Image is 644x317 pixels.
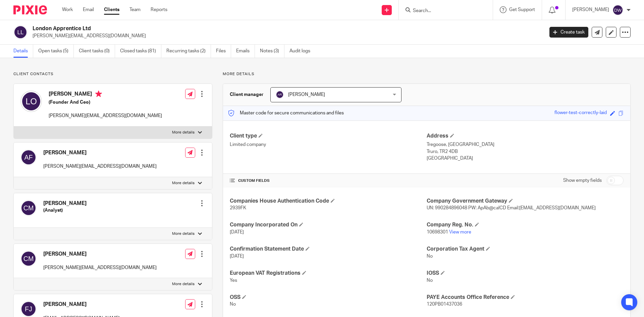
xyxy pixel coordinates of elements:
[427,294,624,301] h4: PAYE Accounts Office Reference
[449,230,471,234] a: View more
[260,45,284,58] a: Notes (3)
[172,180,195,186] p: More details
[427,155,624,162] p: [GEOGRAPHIC_DATA]
[43,207,87,214] h5: (Analyst)
[230,133,427,140] h4: Client type
[33,25,438,32] h2: London Apprentice Ltd
[13,45,33,58] a: Details
[13,5,47,14] img: Pixie
[223,71,631,77] p: More details
[427,302,462,307] span: 120PB01437036
[572,6,609,13] p: [PERSON_NAME]
[230,254,244,259] span: [DATE]
[20,301,37,317] img: svg%3E
[20,200,37,216] img: svg%3E
[427,230,448,234] span: 10698301
[49,99,162,106] h5: (Founder And Ceo)
[276,91,284,99] img: svg%3E
[230,270,427,277] h4: European VAT Registrations
[427,254,433,259] span: No
[43,163,157,170] p: [PERSON_NAME][EMAIL_ADDRESS][DOMAIN_NAME]
[228,110,344,116] p: Master code for secure communications and files
[151,6,167,13] a: Reports
[289,45,315,58] a: Audit logs
[43,301,120,308] h4: [PERSON_NAME]
[166,45,211,58] a: Recurring tasks (2)
[49,112,162,119] p: [PERSON_NAME][EMAIL_ADDRESS][DOMAIN_NAME]
[20,149,37,165] img: svg%3E
[95,91,102,97] i: Primary
[62,6,73,13] a: Work
[509,7,535,12] span: Get Support
[13,25,28,39] img: svg%3E
[172,281,195,287] p: More details
[172,130,195,135] p: More details
[230,278,237,283] span: Yes
[43,149,157,156] h4: [PERSON_NAME]
[563,177,602,184] label: Show empty fields
[38,45,74,58] a: Open tasks (5)
[612,5,623,15] img: svg%3E
[288,92,325,97] span: [PERSON_NAME]
[230,198,427,205] h4: Companies House Authentication Code
[427,246,624,253] h4: Corporation Tax Agent
[79,45,115,58] a: Client tasks (0)
[427,270,624,277] h4: IOSS
[20,251,37,267] img: svg%3E
[554,109,607,117] div: flower-test-correctly-laid
[412,8,473,14] input: Search
[427,198,624,205] h4: Company Government Gateway
[236,45,255,58] a: Emails
[427,148,624,155] p: Truro, TR2 4DB
[230,246,427,253] h4: Confirmation Statement Date
[230,221,427,228] h4: Company Incorporated On
[43,251,157,258] h4: [PERSON_NAME]
[172,231,195,236] p: More details
[83,6,94,13] a: Email
[549,27,588,38] a: Create task
[43,264,157,271] p: [PERSON_NAME][EMAIL_ADDRESS][DOMAIN_NAME]
[230,91,264,98] h3: Client manager
[427,133,624,140] h4: Address
[49,91,162,99] h4: [PERSON_NAME]
[120,45,161,58] a: Closed tasks (81)
[230,302,236,307] span: No
[43,200,87,207] h4: [PERSON_NAME]
[230,230,244,234] span: [DATE]
[230,294,427,301] h4: OSS
[230,206,246,210] span: 2939FK
[230,178,427,183] h4: CUSTOM FIELDS
[104,6,119,13] a: Clients
[129,6,141,13] a: Team
[427,206,596,210] span: UN: 990284896048 PW: ApAb@ca!CD Email:[EMAIL_ADDRESS][DOMAIN_NAME]
[427,141,624,148] p: Tregoose, [GEOGRAPHIC_DATA]
[216,45,231,58] a: Files
[427,221,624,228] h4: Company Reg. No.
[427,278,433,283] span: No
[33,33,539,39] p: [PERSON_NAME][EMAIL_ADDRESS][DOMAIN_NAME]
[20,91,42,112] img: svg%3E
[230,141,427,148] p: Limited company
[13,71,212,77] p: Client contacts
